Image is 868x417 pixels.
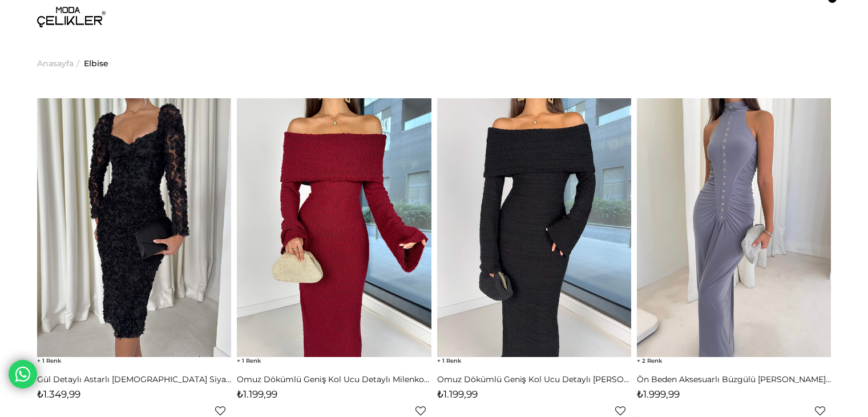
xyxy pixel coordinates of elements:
span: ₺1.199,99 [237,388,277,400]
span: 2 [637,357,662,364]
span: 1 [37,357,61,364]
img: png;base64,iVBORw0KGgoAAAANSUhEUgAAAAEAAAABCAYAAAAfFcSJAAAAAXNSR0IArs4c6QAAAA1JREFUGFdjePfu3X8ACW... [37,416,38,416]
a: Omuz Dökümlü Geniş Kol Ucu Detaylı [PERSON_NAME] Siyah Triko Kadın elbise 26K020 [437,374,631,384]
a: Anasayfa [37,34,74,93]
a: Favorilere Ekle [615,406,625,416]
img: Ön Beden Aksesuarlı Büzgülü Gloria Uzun Gri Kadın elbise 26K022 [637,98,831,357]
a: Favorilere Ekle [215,406,225,416]
span: ₺1.999,99 [637,388,680,400]
img: png;base64,iVBORw0KGgoAAAANSUhEUgAAAAEAAAABCAYAAAAfFcSJAAAAAXNSR0IArs4c6QAAAA1JREFUGFdjePfu3X8ACW... [437,416,438,416]
a: Gül Detaylı Astarlı [DEMOGRAPHIC_DATA] Siyah Kadın Elbise 26K009 [37,374,231,384]
a: Elbise [84,34,108,93]
a: Favorilere Ekle [415,406,426,416]
img: png;base64,iVBORw0KGgoAAAANSUhEUgAAAAEAAAABCAYAAAAfFcSJAAAAAXNSR0IArs4c6QAAAA1JREFUGFdjePfu3X8ACW... [637,416,637,416]
span: ₺1.199,99 [437,388,478,400]
li: > [37,34,82,93]
img: logo [37,7,106,27]
span: ₺1.349,99 [37,388,80,400]
img: Omuz Dökümlü Geniş Kol Ucu Detaylı Milenko Siyah Triko Kadın elbise 26K020 [437,98,631,357]
a: Favorilere Ekle [815,406,825,416]
img: Omuz Dökümlü Geniş Kol Ucu Detaylı Milenko Bordo Triko Kadın elbise 26K020 [237,98,431,357]
a: Ön Beden Aksesuarlı Büzgülü [PERSON_NAME] Gri Kadın elbise 26K022 [637,374,831,384]
img: Gül Detaylı Astarlı Christiana Siyah Kadın Elbise 26K009 [37,98,231,357]
span: 1 [237,357,261,364]
img: png;base64,iVBORw0KGgoAAAANSUhEUgAAAAEAAAABCAYAAAAfFcSJAAAAAXNSR0IArs4c6QAAAA1JREFUGFdjePfu3X8ACW... [637,416,637,417]
a: Omuz Dökümlü Geniş Kol Ucu Detaylı Milenko Bordo Triko Kadın elbise 26K020 [237,374,431,384]
span: 1 [437,357,461,364]
img: png;base64,iVBORw0KGgoAAAANSUhEUgAAAAEAAAABCAYAAAAfFcSJAAAAAXNSR0IArs4c6QAAAA1JREFUGFdjePfu3X8ACW... [237,416,237,416]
